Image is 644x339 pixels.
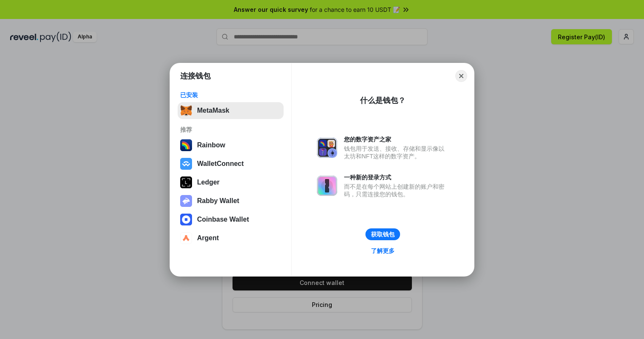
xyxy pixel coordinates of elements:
div: 推荐 [180,126,281,133]
div: 而不是在每个网站上创建新的账户和密码，只需连接您的钱包。 [344,183,449,198]
img: svg+xml,%3Csvg%20xmlns%3D%22http%3A%2F%2Fwww.w3.org%2F2000%2Fsvg%22%20fill%3D%22none%22%20viewBox... [317,138,337,158]
button: Rabby Wallet [178,193,284,209]
img: svg+xml,%3Csvg%20width%3D%2228%22%20height%3D%2228%22%20viewBox%3D%220%200%2028%2028%22%20fill%3D... [180,232,192,244]
button: Close [455,70,467,82]
div: 获取钱包 [371,231,395,238]
button: Ledger [178,174,284,191]
div: 了解更多 [371,247,395,255]
a: 了解更多 [366,245,400,256]
img: svg+xml,%3Csvg%20xmlns%3D%22http%3A%2F%2Fwww.w3.org%2F2000%2Fsvg%22%20width%3D%2228%22%20height%3... [180,176,192,188]
div: Rabby Wallet [197,197,239,205]
div: Ledger [197,179,219,186]
img: svg+xml,%3Csvg%20width%3D%2228%22%20height%3D%2228%22%20viewBox%3D%220%200%2028%2028%22%20fill%3D... [180,214,192,225]
h1: 连接钱包 [180,71,211,81]
button: Coinbase Wallet [178,211,284,228]
div: 已安装 [180,91,281,99]
img: svg+xml,%3Csvg%20width%3D%22120%22%20height%3D%22120%22%20viewBox%3D%220%200%20120%20120%22%20fil... [180,139,192,151]
button: WalletConnect [178,155,284,172]
div: 什么是钱包？ [360,95,406,106]
div: Coinbase Wallet [197,216,249,223]
button: Argent [178,230,284,247]
div: MetaMask [197,107,229,114]
div: Argent [197,234,219,242]
img: svg+xml,%3Csvg%20fill%3D%22none%22%20height%3D%2233%22%20viewBox%3D%220%200%2035%2033%22%20width%... [180,105,192,117]
button: 获取钱包 [365,228,400,240]
div: Rainbow [197,141,225,149]
img: svg+xml,%3Csvg%20xmlns%3D%22http%3A%2F%2Fwww.w3.org%2F2000%2Fsvg%22%20fill%3D%22none%22%20viewBox... [180,195,192,207]
button: Rainbow [178,137,284,154]
div: 您的数字资产之家 [344,136,449,143]
div: WalletConnect [197,160,244,168]
div: 钱包用于发送、接收、存储和显示像以太坊和NFT这样的数字资产。 [344,145,449,160]
img: svg+xml,%3Csvg%20width%3D%2228%22%20height%3D%2228%22%20viewBox%3D%220%200%2028%2028%22%20fill%3D... [180,158,192,170]
button: MetaMask [178,102,284,119]
div: 一种新的登录方式 [344,174,449,181]
img: svg+xml,%3Csvg%20xmlns%3D%22http%3A%2F%2Fwww.w3.org%2F2000%2Fsvg%22%20fill%3D%22none%22%20viewBox... [317,176,337,196]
